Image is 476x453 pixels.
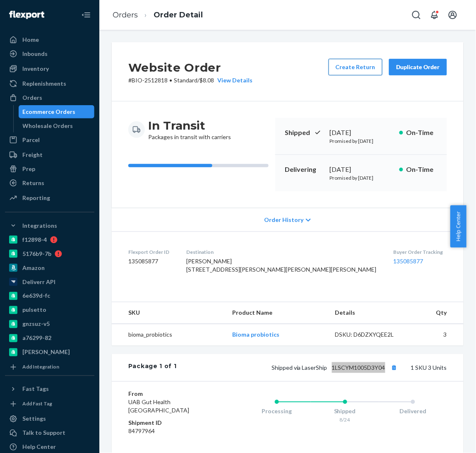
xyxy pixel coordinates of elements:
[5,33,94,46] a: Home
[394,248,447,255] dt: Buyer Order Tracking
[389,59,447,75] button: Duplicate Order
[148,118,231,141] div: Packages in transit with carriers
[5,133,94,147] a: Parcel
[22,364,59,371] div: Add Integration
[5,399,94,409] a: Add Fast Tag
[22,236,47,244] div: f12898-4
[22,264,45,272] div: Amazon
[226,302,328,324] th: Product Name
[5,91,94,104] a: Orders
[5,162,94,176] a: Prep
[22,94,42,102] div: Orders
[329,174,392,181] p: Promised by [DATE]
[5,412,94,426] a: Settings
[406,165,437,174] p: On-Time
[5,191,94,205] a: Reporting
[272,364,399,371] span: Shipped via LaserShip
[112,302,226,324] th: SKU
[5,275,94,289] a: Deliverr API
[214,76,252,84] button: View Details
[285,128,323,137] p: Shipped
[379,407,447,416] div: Delivered
[78,7,94,23] button: Close Navigation
[329,302,406,324] th: Details
[22,179,44,187] div: Returns
[22,292,50,300] div: 6e639d-fc
[335,331,399,339] div: DSKU: D6DZXYQEE2L
[22,80,66,88] div: Replenishments
[5,289,94,303] a: 6e639d-fc
[5,77,94,90] a: Replenishments
[5,261,94,275] a: Amazon
[329,128,392,137] div: [DATE]
[5,426,94,440] a: Talk to Support
[19,105,95,118] a: Ecommerce Orders
[22,50,48,58] div: Inbounds
[128,390,210,398] dt: From
[128,419,210,427] dt: Shipment ID
[22,320,50,328] div: gnzsuz-v5
[329,165,392,174] div: [DATE]
[311,407,379,416] div: Shipped
[232,331,279,338] a: Bioma probiotics
[22,194,50,202] div: Reporting
[186,248,380,255] dt: Destination
[23,122,73,130] div: Wholesale Orders
[22,65,49,73] div: Inventory
[5,304,94,317] a: pulsetto
[5,362,94,372] a: Add Integration
[408,7,425,23] button: Open Search Box
[19,119,95,133] a: Wholesale Orders
[128,362,177,373] div: Package 1 of 1
[186,258,377,273] span: [PERSON_NAME] [STREET_ADDRESS][PERSON_NAME][PERSON_NAME][PERSON_NAME]
[128,59,252,76] h2: Website Order
[128,257,173,265] dd: 135085877
[128,427,210,436] dd: 84797964
[112,324,226,346] td: bioma_probiotics
[22,415,46,423] div: Settings
[169,77,172,84] span: •
[406,302,464,324] th: Qty
[5,332,94,345] a: a76299-82
[285,165,323,174] p: Delivering
[5,233,94,246] a: f12898-4
[22,165,35,173] div: Prep
[243,407,311,416] div: Processing
[329,137,392,145] p: Promised by [DATE]
[106,3,209,27] ol: breadcrumbs
[22,151,43,159] div: Freight
[154,10,203,19] a: Order Detail
[5,62,94,75] a: Inventory
[22,306,46,314] div: pulsetto
[445,7,461,23] button: Open account menu
[22,136,40,144] div: Parcel
[177,362,447,373] div: 1 SKU 3 Units
[5,219,94,232] button: Integrations
[5,383,94,396] button: Fast Tags
[148,118,231,133] h3: In Transit
[128,76,252,84] p: # BIO-2512818 / $8.08
[332,364,385,371] a: 1LSCYM1005D3Y04
[22,443,56,451] div: Help Center
[22,385,49,393] div: Fast Tags
[426,7,443,23] button: Open notifications
[22,334,51,342] div: a76299-82
[113,10,138,19] a: Orders
[9,11,44,19] img: Flexport logo
[264,216,304,224] span: Order History
[394,258,423,265] a: 135085877
[22,222,57,230] div: Integrations
[22,278,55,286] div: Deliverr API
[329,59,382,75] button: Create Return
[311,417,379,424] div: 8/24
[5,318,94,331] a: gnzsuz-v5
[406,324,464,346] td: 3
[450,205,466,248] button: Help Center
[5,47,94,60] a: Inbounds
[22,348,70,357] div: [PERSON_NAME]
[23,108,76,116] div: Ecommerce Orders
[5,346,94,359] a: [PERSON_NAME]
[22,429,65,437] div: Talk to Support
[389,362,399,373] button: Copy tracking number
